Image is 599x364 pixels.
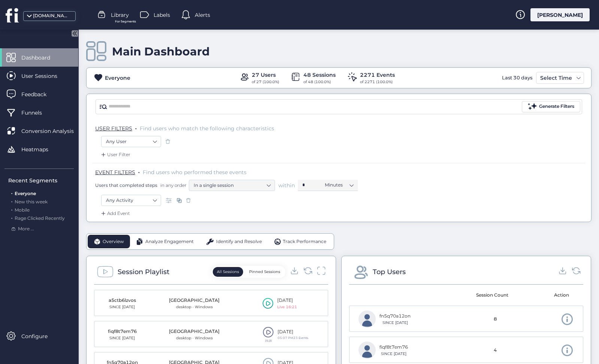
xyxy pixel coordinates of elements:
div: desktop · Windows [169,335,220,341]
span: EVENT FILTERS [95,169,135,176]
div: SINCE [DATE] [379,320,411,326]
span: within [278,182,295,189]
div: 05:07 PMㅤ23 Events [278,336,308,340]
button: Pinned Sessions [245,267,284,277]
span: . [11,206,12,213]
span: 8 [494,316,497,323]
span: Find users who performed these events [143,169,246,176]
span: For Segments [115,19,136,24]
div: Generate Filters [539,103,574,110]
div: a5ctb6lzvos [103,297,141,304]
span: Funnels [21,109,53,117]
div: Select Time [538,73,574,82]
span: Heatmaps [21,145,60,154]
nz-select-item: Any Activity [106,195,156,206]
span: . [138,167,140,175]
span: Identify and Resolve [216,238,262,245]
mat-header-cell: Action [521,285,578,306]
span: Labels [154,11,170,19]
div: [GEOGRAPHIC_DATA] [169,328,220,335]
div: Main Dashboard [112,45,210,58]
span: Dashboard [21,54,61,62]
span: . [11,197,12,204]
span: Library [111,11,129,19]
nz-select-item: In a single session [194,180,270,191]
span: Track Performance [283,238,326,245]
span: . [135,124,137,131]
div: fiqf8t7em76 [103,328,141,335]
span: New this week [15,199,48,204]
div: 19:28 [263,339,274,342]
button: All Sessions [213,267,243,277]
div: [DATE] [278,328,308,336]
div: User Filter [100,151,130,158]
span: Mobile [15,207,30,213]
div: 27 Users [252,71,279,79]
div: Live 16:21 [277,304,297,310]
div: [DATE] [277,297,297,304]
span: Configure [21,332,59,340]
span: Overview [103,238,124,245]
div: Recent Segments [8,176,74,185]
div: Top Users [373,267,406,277]
span: Conversion Analysis [21,127,85,135]
div: SINCE [DATE] [103,304,141,310]
div: desktop · Windows [169,304,220,310]
span: Rage Clicked Recently [15,215,65,221]
span: in any order [159,182,187,188]
div: Everyone [105,74,130,82]
nz-select-item: Minutes [325,179,353,191]
mat-header-cell: Session Count [464,285,521,306]
button: Generate Filters [522,101,580,112]
span: Users that completed steps [95,182,157,188]
div: SINCE [DATE] [379,351,408,357]
div: [GEOGRAPHIC_DATA] [169,297,220,304]
span: . [11,189,12,196]
div: of 2271 (100.0%) [360,79,395,85]
span: . [11,214,12,221]
div: SINCE [DATE] [103,335,141,341]
span: More ... [18,225,34,233]
div: 2271 Events [360,71,395,79]
div: Session Playlist [118,267,169,277]
div: fiqf8t7em76 [379,344,408,351]
div: 48 Sessions [303,71,336,79]
span: 4 [494,347,497,354]
div: fn5q70a12on [379,313,411,320]
div: [PERSON_NAME] [530,8,590,21]
div: Last 30 days [500,72,534,84]
div: Add Event [100,210,130,217]
div: [DOMAIN_NAME] [33,12,70,19]
span: Everyone [15,191,36,196]
div: of 48 (100.0%) [303,79,336,85]
span: Find users who match the following characteristics [140,125,274,132]
span: User Sessions [21,72,69,80]
span: Feedback [21,90,58,98]
span: Alerts [195,11,210,19]
nz-select-item: Any User [106,136,156,147]
span: Analyze Engagement [145,238,194,245]
div: of 27 (100.0%) [252,79,279,85]
span: USER FILTERS [95,125,132,132]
